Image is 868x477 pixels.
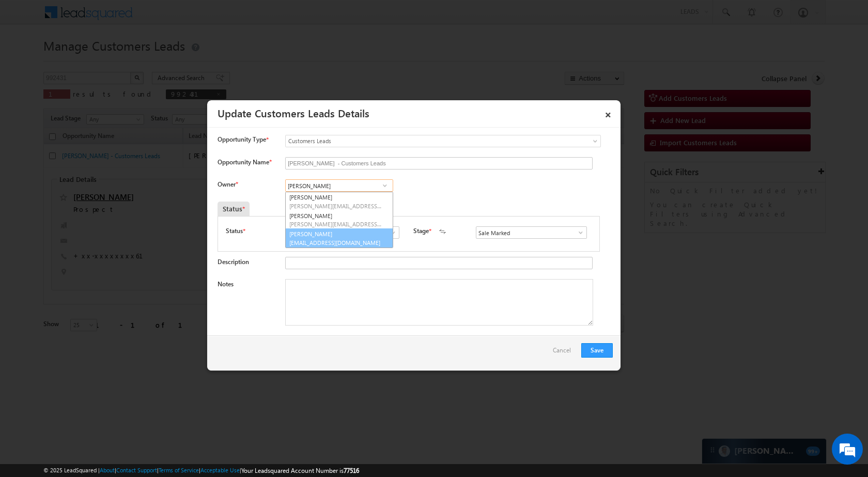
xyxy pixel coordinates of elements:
[384,227,397,238] a: Show All Items
[286,211,393,229] a: [PERSON_NAME]
[218,135,266,144] span: Opportunity Type
[571,227,584,238] a: Show All Items
[241,467,359,474] span: Your Leadsquared Account Number is
[43,466,359,475] span: © 2025 LeadSquared | | | | |
[344,467,359,474] span: 77516
[18,54,43,68] img: d_60004797649_company_0_60004797649
[100,467,115,473] a: About
[599,104,617,122] a: ×
[289,239,382,247] span: [EMAIL_ADDRESS][DOMAIN_NAME]
[200,467,240,473] a: Acceptable Use
[218,105,369,120] a: Update Customers Leads Details
[286,136,559,146] span: Customers Leads
[159,467,199,473] a: Terms of Service
[289,220,382,228] span: [PERSON_NAME][EMAIL_ADDRESS][PERSON_NAME][DOMAIN_NAME]
[116,467,157,473] a: Contact Support
[13,96,189,310] textarea: Type your message and hit 'Enter'
[581,343,613,358] button: Save
[476,226,587,239] input: Type to Search
[141,318,188,332] em: Start Chat
[54,54,174,68] div: Chat with us now
[285,228,393,248] a: [PERSON_NAME]
[218,158,271,166] label: Opportunity Name
[413,226,429,236] label: Stage
[218,202,250,216] div: Status
[285,135,601,147] a: Customers Leads
[218,280,234,288] label: Notes
[218,180,238,188] label: Owner
[169,5,194,30] div: Minimize live chat window
[226,226,243,236] label: Status
[553,343,576,363] a: Cancel
[218,258,249,266] label: Description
